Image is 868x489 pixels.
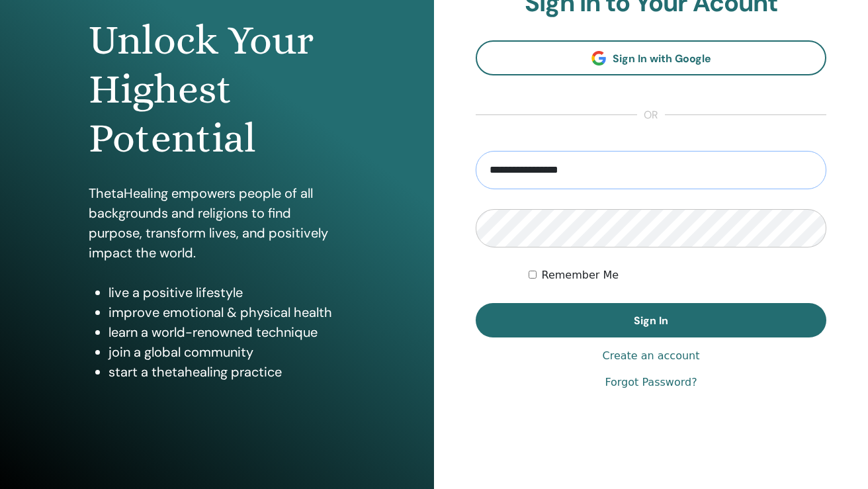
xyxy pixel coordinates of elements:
[108,302,345,322] li: improve emotional & physical health
[613,52,711,66] span: Sign In with Google
[476,303,826,337] button: Sign In
[89,183,345,263] p: ThetaHealing empowers people of all backgrounds and religions to find purpose, transform lives, a...
[108,322,345,342] li: learn a world-renowned technique
[108,342,345,362] li: join a global community
[108,283,345,302] li: live a positive lifestyle
[542,267,619,283] label: Remember Me
[637,107,665,123] span: or
[602,348,699,364] a: Create an account
[108,362,345,382] li: start a thetahealing practice
[89,16,345,163] h1: Unlock Your Highest Potential
[605,375,697,390] a: Forgot Password?
[476,40,826,75] a: Sign In with Google
[529,267,827,283] div: Keep me authenticated indefinitely or until I manually logout
[634,314,668,328] span: Sign In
